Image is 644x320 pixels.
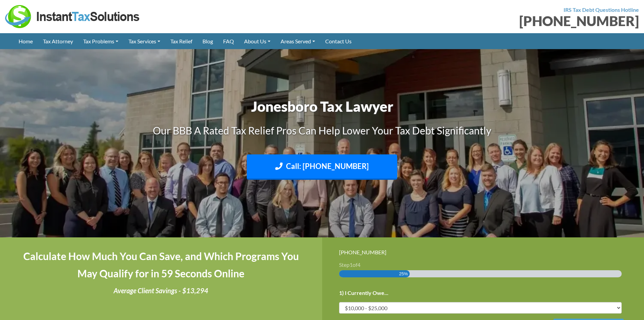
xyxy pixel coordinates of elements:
[327,14,639,28] div: [PHONE_NUMBER]
[38,33,78,49] a: Tax Attorney
[350,261,353,268] span: 1
[339,262,627,268] h3: Step of
[218,33,239,49] a: FAQ
[78,33,123,49] a: Tax Problems
[339,290,388,297] label: 1) I Currently Owe...
[197,33,218,49] a: Blog
[5,13,140,19] a: Instant Tax Solutions Logo
[564,6,639,13] strong: IRS Tax Debt Questions Hotline
[123,33,165,49] a: Tax Services
[320,33,357,49] a: Contact Us
[135,123,510,137] h3: Our BBB A Rated Tax Relief Pros Can Help Lower Your Tax Debt Significantly
[5,5,140,28] img: Instant Tax Solutions Logo
[114,286,208,295] i: Average Client Savings - $13,294
[239,33,276,49] a: About Us
[17,248,305,282] h4: Calculate How Much You Can Save, and Which Programs You May Qualify for in 59 Seconds Online
[357,261,360,268] span: 4
[135,97,510,116] h1: Jonesboro Tax Lawyer
[399,270,408,277] span: 25%
[14,33,38,49] a: Home
[247,154,397,180] a: Call: [PHONE_NUMBER]
[276,33,320,49] a: Areas Served
[165,33,197,49] a: Tax Relief
[339,248,627,257] div: [PHONE_NUMBER]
